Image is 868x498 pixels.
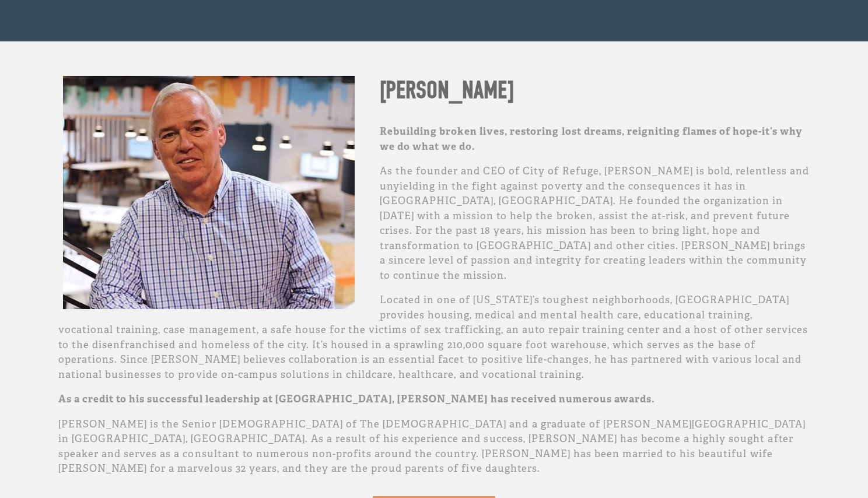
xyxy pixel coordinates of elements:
p: Located in one of [US_STATE]’s toughest neighborhoods, [GEOGRAPHIC_DATA] provides housing, medica... [58,293,810,382]
strong: As a credit to his successful leadership at [GEOGRAPHIC_DATA], [PERSON_NAME] has received numerou... [58,392,655,405]
strong: [PERSON_NAME] [380,76,514,104]
strong: Rebuilding broken lives, restoring lost dreams, reigniting flames of hope-it’s why we do what we do. [380,125,806,153]
p: As the founder and CEO of City of Refuge, [PERSON_NAME] is bold, relentless and unyielding in the... [58,164,810,283]
p: [PERSON_NAME] is the Senior [DEMOGRAPHIC_DATA] of The [DEMOGRAPHIC_DATA] and a graduate of [PERSO... [58,417,810,476]
img: Bruce+Team 2.jpg [63,76,355,309]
